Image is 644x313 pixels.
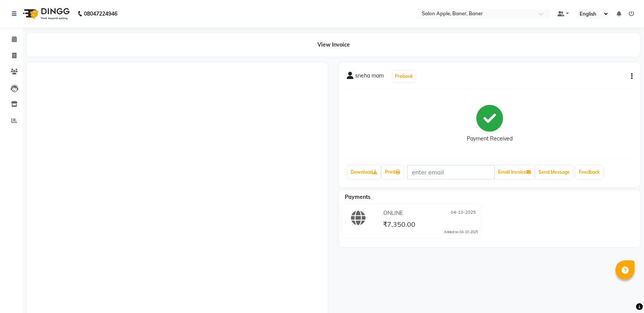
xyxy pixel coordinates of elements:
div: Added on 04-10-2025 [444,229,478,235]
span: 04-10-2025 [451,209,476,217]
b: 08047224946 [84,3,117,24]
a: Print [382,166,403,179]
button: Email Invoice [495,166,534,179]
span: Payments [345,194,370,200]
img: logo [19,3,72,24]
span: ₹7,350.00 [383,220,415,231]
input: enter email [407,165,495,179]
a: Download [348,166,380,179]
div: View Invoice [27,33,640,56]
a: Feedback [576,166,603,179]
iframe: chat widget [612,282,636,305]
div: Payment Received [467,135,513,143]
span: sneha mam [355,72,384,82]
button: Send Message [535,166,573,179]
button: Prebook [393,71,415,82]
span: ONLINE [383,209,403,217]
